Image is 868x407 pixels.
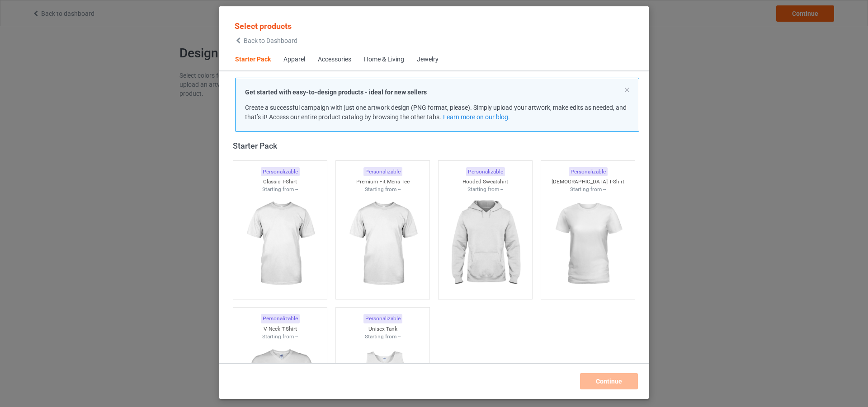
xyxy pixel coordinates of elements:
[541,186,635,193] div: Starting from --
[318,55,351,64] div: Accessories
[445,193,526,295] img: regular.jpg
[233,333,327,341] div: Starting from --
[439,178,533,186] div: Hooded Sweatshirt
[245,104,627,121] span: Create a successful campaign with just one artwork design (PNG format, please). Simply upload you...
[233,140,639,151] div: Starter Pack
[466,167,505,177] div: Personalizable
[245,89,427,96] strong: Get started with easy-to-design products - ideal for new sellers
[363,314,402,323] div: Personalizable
[547,193,628,295] img: regular.jpg
[233,178,327,186] div: Classic T-Shirt
[443,113,510,121] a: Learn more on our blog.
[283,55,305,64] div: Apparel
[336,178,430,186] div: Premium Fit Mens Tee
[336,186,430,193] div: Starting from --
[244,37,297,44] span: Back to Dashboard
[336,325,430,333] div: Unisex Tank
[235,21,292,31] span: Select products
[336,333,430,341] div: Starting from --
[439,186,533,193] div: Starting from --
[233,186,327,193] div: Starting from --
[240,193,321,295] img: regular.jpg
[569,167,608,177] div: Personalizable
[541,178,635,186] div: [DEMOGRAPHIC_DATA] T-Shirt
[229,49,277,70] span: Starter Pack
[364,55,404,64] div: Home & Living
[233,325,327,333] div: V-Neck T-Shirt
[261,167,300,177] div: Personalizable
[261,314,300,323] div: Personalizable
[342,193,423,295] img: regular.jpg
[363,167,402,177] div: Personalizable
[417,55,439,64] div: Jewelry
